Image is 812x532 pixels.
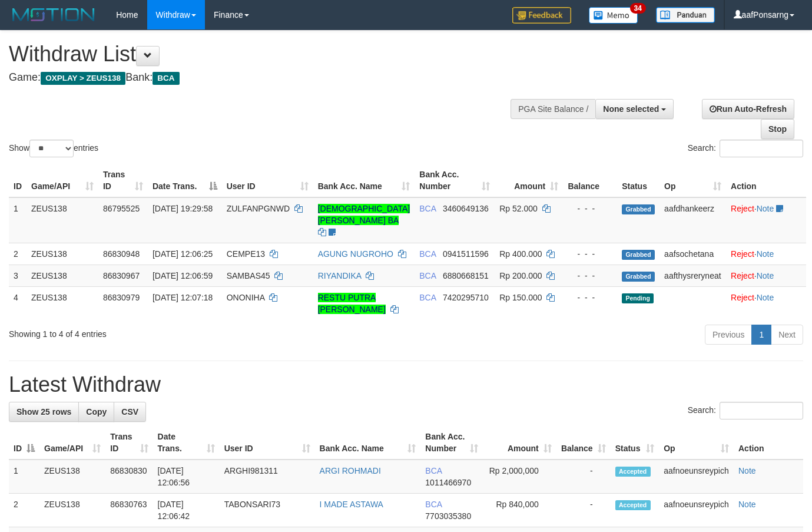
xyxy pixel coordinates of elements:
[105,494,153,527] td: 86830763
[659,494,734,527] td: aafnoeunsreypich
[415,164,495,197] th: Bank Acc. Number: activate to sort column ascending
[9,243,26,265] td: 2
[105,460,153,494] td: 86830830
[9,265,26,286] td: 3
[103,293,140,302] span: 86830979
[315,426,421,460] th: Bank Acc. Name: activate to sort column ascending
[726,243,806,265] td: ·
[617,164,659,197] th: Status
[757,293,774,302] a: Note
[443,204,489,213] span: Copy 3460649136 to clipboard
[9,373,803,396] h1: Latest Withdraw
[153,494,220,527] td: [DATE] 12:06:42
[9,42,529,66] h1: Withdraw List
[26,164,98,197] th: Game/API: activate to sort column ascending
[483,494,556,527] td: Rp 840,000
[16,407,71,417] span: Show 25 rows
[103,271,140,280] span: 86830967
[39,494,105,527] td: ZEUS138
[318,249,393,259] a: AGUNG NUGROHO
[688,402,803,419] label: Search:
[153,293,213,302] span: [DATE] 12:07:18
[153,426,220,460] th: Date Trans.: activate to sort column ascending
[630,3,646,14] span: 34
[78,402,114,422] a: Copy
[726,164,806,197] th: Action
[734,426,803,460] th: Action
[563,164,617,197] th: Balance
[220,426,315,460] th: User ID: activate to sort column ascending
[688,140,803,157] label: Search:
[659,265,726,286] td: aafthysreryneat
[568,248,612,260] div: - - -
[611,426,659,460] th: Status: activate to sort column ascending
[153,204,213,213] span: [DATE] 19:29:58
[622,272,655,282] span: Grabbed
[320,466,381,475] a: ARGI ROHMADI
[659,460,734,494] td: aafnoeunsreypich
[483,426,556,460] th: Amount: activate to sort column ascending
[419,293,436,302] span: BCA
[227,249,265,259] span: CEMPE13
[227,271,270,280] span: SAMBAS45
[499,271,542,280] span: Rp 200.000
[499,204,538,213] span: Rp 52.000
[26,197,98,243] td: ZEUS138
[738,500,756,509] a: Note
[751,325,771,345] a: 1
[622,250,655,260] span: Grabbed
[425,500,442,509] span: BCA
[419,271,436,280] span: BCA
[9,494,39,527] td: 2
[153,249,213,259] span: [DATE] 12:06:25
[495,164,563,197] th: Amount: activate to sort column ascending
[103,204,140,213] span: 86795525
[114,402,146,422] a: CSV
[726,265,806,286] td: ·
[148,164,222,197] th: Date Trans.: activate to sort column descending
[511,99,595,119] div: PGA Site Balance /
[443,249,489,259] span: Copy 0941511596 to clipboard
[153,72,179,85] span: BCA
[318,293,386,314] a: RESTU PUTRA [PERSON_NAME]
[121,407,138,417] span: CSV
[731,271,754,280] a: Reject
[220,494,315,527] td: TABONSARI73
[9,323,330,340] div: Showing 1 to 4 of 4 entries
[659,164,726,197] th: Op: activate to sort column ascending
[419,249,436,259] span: BCA
[29,140,74,157] select: Showentries
[26,243,98,265] td: ZEUS138
[771,325,803,345] a: Next
[425,466,442,475] span: BCA
[556,460,611,494] td: -
[757,271,774,280] a: Note
[26,286,98,320] td: ZEUS138
[9,426,39,460] th: ID: activate to sort column descending
[227,204,290,213] span: ZULFANPGNWD
[731,204,754,213] a: Reject
[556,494,611,527] td: -
[499,249,542,259] span: Rp 400.000
[702,99,794,119] a: Run Auto-Refresh
[420,426,483,460] th: Bank Acc. Number: activate to sort column ascending
[720,402,803,419] input: Search:
[220,460,315,494] td: ARGHI981311
[595,99,674,119] button: None selected
[105,426,153,460] th: Trans ID: activate to sort column ascending
[589,7,638,24] img: Button%20Memo.svg
[86,407,107,417] span: Copy
[26,265,98,286] td: ZEUS138
[659,243,726,265] td: aafsochetana
[731,249,754,259] a: Reject
[659,426,734,460] th: Op: activate to sort column ascending
[757,249,774,259] a: Note
[98,164,148,197] th: Trans ID: activate to sort column ascending
[499,293,542,302] span: Rp 150.000
[39,426,105,460] th: Game/API: activate to sort column ascending
[731,293,754,302] a: Reject
[103,249,140,259] span: 86830948
[320,500,383,509] a: I MADE ASTAWA
[419,204,436,213] span: BCA
[615,467,651,477] span: Accepted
